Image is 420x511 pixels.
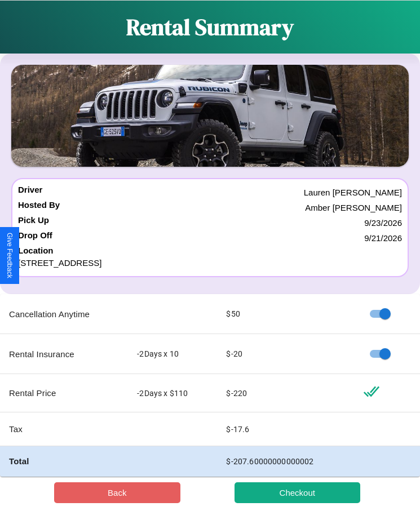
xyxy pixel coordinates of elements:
[6,233,14,278] div: Give Feedback
[217,412,354,446] td: $ -17.6
[126,12,294,42] h1: Rental Summary
[128,374,217,412] td: -2 Days x $ 110
[235,482,361,503] button: Checkout
[9,421,119,437] p: Tax
[217,334,354,374] td: $ -20
[364,215,402,230] p: 9 / 23 / 2026
[217,294,354,334] td: $ 50
[54,482,180,503] button: Back
[9,455,119,467] h4: Total
[9,385,119,401] p: Rental Price
[18,215,49,230] h4: Pick Up
[18,246,402,255] h4: Location
[305,200,402,215] p: Amber [PERSON_NAME]
[18,200,60,215] h4: Hosted By
[9,306,119,322] p: Cancellation Anytime
[364,230,402,246] p: 9 / 21 / 2026
[18,230,52,246] h4: Drop Off
[9,346,119,362] p: Rental Insurance
[217,446,354,477] td: $ -207.60000000000002
[128,334,217,374] td: -2 Days x 10
[18,255,402,270] p: [STREET_ADDRESS]
[217,374,354,412] td: $ -220
[304,185,402,200] p: Lauren [PERSON_NAME]
[18,185,42,200] h4: Driver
